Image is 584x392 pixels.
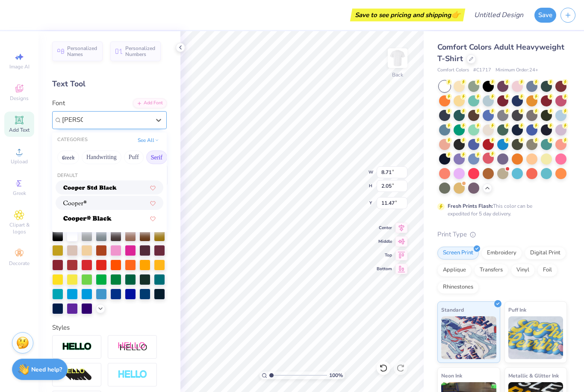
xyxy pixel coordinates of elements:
[511,264,535,277] div: Vinyl
[537,264,557,277] div: Foil
[10,95,29,102] span: Designs
[135,136,162,144] button: See All
[57,136,88,144] div: CATEGORIES
[448,202,553,218] div: This color can be expedited for 5 day delivery.
[57,150,79,164] button: Greek
[82,150,121,164] button: Handwriting
[9,260,29,267] span: Decorate
[441,305,464,314] span: Standard
[441,371,462,380] span: Neon Ink
[508,316,563,359] img: Puff Ink
[437,247,479,259] div: Screen Print
[474,264,508,277] div: Transfers
[377,266,392,272] span: Bottom
[118,342,147,352] img: Shadow
[496,67,538,74] span: Minimum Order: 24 +
[437,67,469,74] span: Comfort Colors
[481,247,522,259] div: Embroidery
[525,247,566,259] div: Digital Print
[451,9,460,20] span: 👉
[352,9,463,21] div: Save to see pricing and shipping
[125,45,156,57] span: Personalized Numbers
[473,67,491,74] span: # C1717
[392,71,403,79] div: Back
[4,221,34,235] span: Clipart & logos
[9,63,29,70] span: Image AI
[63,216,112,222] img: Cooper* Black (Black)
[67,45,97,57] span: Personalized Names
[62,342,92,352] img: Stroke
[389,50,406,67] img: Back
[377,225,392,231] span: Center
[437,230,567,239] div: Print Type
[534,8,556,23] button: Save
[118,370,147,380] img: Negative Space
[508,371,559,380] span: Metallic & Glitter Ink
[52,98,65,108] label: Font
[63,185,117,191] img: Cooper Std Black
[13,190,26,197] span: Greek
[448,203,493,209] strong: Fresh Prints Flash:
[508,305,526,314] span: Puff Ink
[52,172,167,180] div: Default
[63,200,87,206] img: Cooper*
[437,42,564,64] span: Comfort Colors Adult Heavyweight T-Shirt
[52,78,167,90] div: Text Tool
[146,150,167,164] button: Serif
[133,98,167,108] div: Add Font
[31,365,62,374] strong: Need help?
[437,264,472,277] div: Applique
[9,127,29,133] span: Add Text
[467,6,530,24] input: Untitled Design
[62,368,92,382] img: 3d Illusion
[329,371,343,379] span: 100 %
[437,281,479,294] div: Rhinestones
[441,316,496,359] img: Standard
[52,323,167,333] div: Styles
[124,150,144,164] button: Puff
[11,158,28,165] span: Upload
[377,252,392,258] span: Top
[377,239,392,245] span: Middle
